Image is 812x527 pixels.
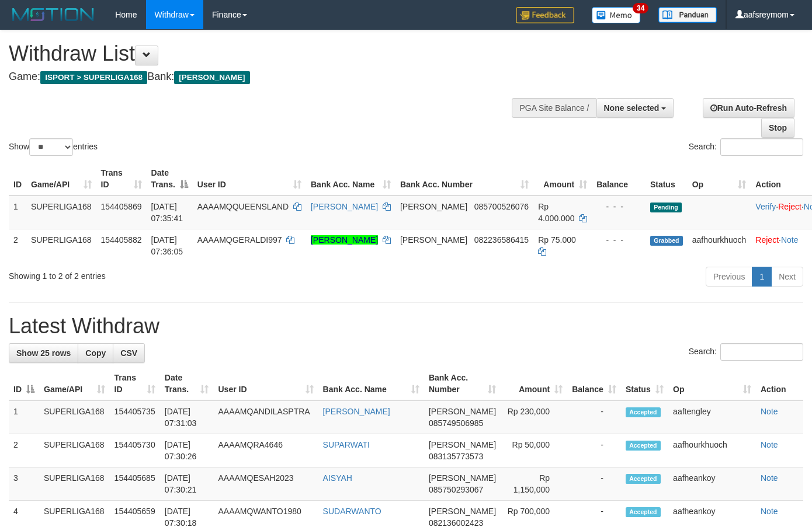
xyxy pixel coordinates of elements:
[668,467,756,501] td: aafheankoy
[78,343,113,363] a: Copy
[29,138,73,156] select: Showentries
[101,202,142,211] span: 154405869
[323,507,381,516] a: SUDARWANTO
[755,235,779,245] a: Reject
[781,235,799,245] a: Note
[761,473,778,483] a: Note
[39,434,110,467] td: SUPERLIGA168
[323,473,352,483] a: AISYAH
[626,441,661,451] span: Accepted
[9,266,329,282] div: Showing 1 to 2 of 2 entries
[9,400,39,434] td: 1
[688,229,751,262] td: aafhourkhuoch
[429,473,496,483] span: [PERSON_NAME]
[567,467,621,501] td: -
[9,138,98,156] label: Show entries
[778,202,801,211] a: Reject
[720,138,803,156] input: Search:
[533,162,592,196] th: Amount: activate to sort column ascending
[26,162,96,196] th: Game/API: activate to sort column ascending
[720,343,803,361] input: Search:
[311,235,378,245] a: [PERSON_NAME]
[160,367,214,400] th: Date Trans.: activate to sort column ascending
[110,400,160,434] td: 154405735
[9,229,26,262] td: 2
[9,315,803,338] h1: Latest Withdraw
[9,196,26,229] td: 1
[706,267,752,287] a: Previous
[16,348,71,358] span: Show 25 rows
[668,400,756,434] td: aaftengley
[9,6,98,23] img: MOTION_logo.png
[429,418,483,428] span: Copy 085749506985 to clipboard
[151,202,183,223] span: [DATE] 07:35:41
[429,452,483,461] span: Copy 083135773573 to clipboard
[160,400,214,434] td: [DATE] 07:31:03
[110,467,160,501] td: 154405685
[567,434,621,467] td: -
[474,235,529,245] span: Copy 082236586415 to clipboard
[752,267,772,287] a: 1
[213,434,318,467] td: AAAAMQRA4646
[9,434,39,467] td: 2
[9,343,78,363] a: Show 25 rows
[424,367,501,400] th: Bank Acc. Number: activate to sort column ascending
[85,348,106,358] span: Copy
[621,367,668,400] th: Status: activate to sort column ascending
[113,343,145,363] a: CSV
[197,202,289,211] span: AAAAMQQUEENSLAND
[110,434,160,467] td: 154405730
[755,202,776,211] a: Verify
[658,7,717,23] img: panduan.png
[9,71,530,83] h4: Game: Bank:
[429,507,496,516] span: [PERSON_NAME]
[197,235,282,245] span: AAAAMQGERALDI997
[213,400,318,434] td: AAAAMQANDILASPTRA
[633,3,648,13] span: 34
[174,71,249,84] span: [PERSON_NAME]
[501,467,567,501] td: Rp 1,150,000
[151,235,183,256] span: [DATE] 07:36:05
[501,400,567,434] td: Rp 230,000
[761,407,778,416] a: Note
[761,118,794,138] a: Stop
[688,162,751,196] th: Op: activate to sort column ascending
[429,485,483,494] span: Copy 085750293067 to clipboard
[311,202,378,211] a: [PERSON_NAME]
[213,367,318,400] th: User ID: activate to sort column ascending
[39,367,110,400] th: Game/API: activate to sort column ascending
[26,229,96,262] td: SUPERLIGA168
[516,7,574,23] img: Feedback.jpg
[474,202,529,211] span: Copy 085700526076 to clipboard
[120,348,137,358] span: CSV
[96,162,147,196] th: Trans ID: activate to sort column ascending
[596,234,641,246] div: - - -
[147,162,193,196] th: Date Trans.: activate to sort column descending
[306,162,395,196] th: Bank Acc. Name: activate to sort column ascending
[395,162,533,196] th: Bank Acc. Number: activate to sort column ascending
[400,235,467,245] span: [PERSON_NAME]
[110,367,160,400] th: Trans ID: activate to sort column ascending
[596,201,641,212] div: - - -
[429,440,496,449] span: [PERSON_NAME]
[160,434,214,467] td: [DATE] 07:30:26
[626,507,661,517] span: Accepted
[626,474,661,484] span: Accepted
[193,162,306,196] th: User ID: activate to sort column ascending
[668,367,756,400] th: Op: activate to sort column ascending
[592,7,641,23] img: Button%20Memo.svg
[501,367,567,400] th: Amount: activate to sort column ascending
[501,434,567,467] td: Rp 50,000
[567,400,621,434] td: -
[650,203,682,212] span: Pending
[668,434,756,467] td: aafhourkhuoch
[512,98,596,118] div: PGA Site Balance /
[761,440,778,449] a: Note
[689,343,803,361] label: Search:
[9,162,26,196] th: ID
[761,507,778,516] a: Note
[9,42,530,65] h1: Withdraw List
[689,138,803,156] label: Search:
[596,98,674,118] button: None selected
[160,467,214,501] td: [DATE] 07:30:21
